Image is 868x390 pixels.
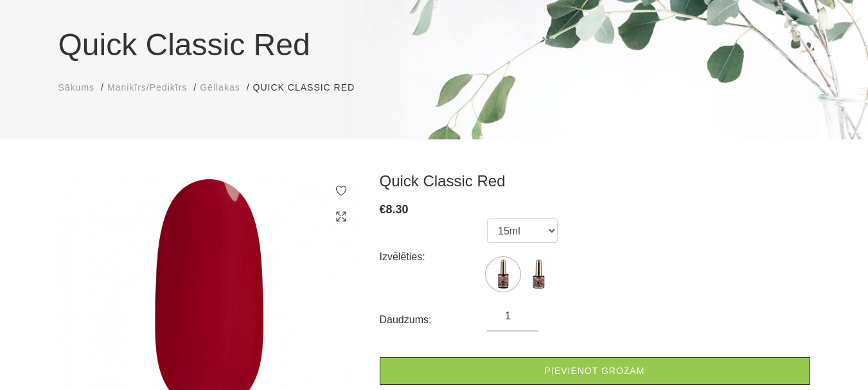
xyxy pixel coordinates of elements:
[380,357,810,385] a: Pievienot grozam
[58,22,810,68] h1: Quick Classic Red
[253,81,368,94] li: Quick Classic Red
[386,203,409,216] span: 8.30
[200,81,240,94] a: Gēllakas
[380,247,488,267] div: Izvēlēties:
[380,172,810,191] h3: Quick Classic Red
[107,82,187,93] span: Manikīrs/Pedikīrs
[200,82,240,93] span: Gēllakas
[380,310,488,330] div: Daudzums:
[522,258,554,290] img: ...
[107,81,187,94] a: Manikīrs/Pedikīrs
[380,203,386,216] span: €
[58,82,95,93] span: Sākums
[58,81,95,94] a: Sākums
[487,258,519,290] img: ...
